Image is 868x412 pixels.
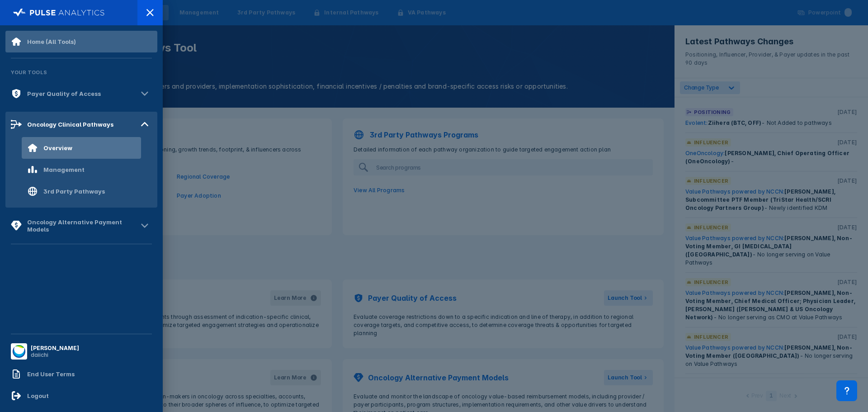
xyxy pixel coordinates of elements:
div: 3rd Party Pathways [43,188,105,195]
div: Logout [27,392,49,399]
a: Management [5,159,157,180]
div: Overview [43,144,72,152]
div: [PERSON_NAME] [31,345,79,351]
div: Oncology Clinical Pathways [27,121,113,128]
div: Oncology Alternative Payment Models [27,218,137,233]
div: Home (All Tools) [27,38,76,45]
a: 3rd Party Pathways [5,180,157,202]
a: Overview [5,137,157,159]
img: pulse-logo-full-white.svg [13,6,105,19]
div: Payer Quality of Access [27,90,101,97]
a: Home (All Tools) [5,31,157,52]
div: Management [43,166,85,173]
img: menu button [13,345,25,358]
div: End User Terms [27,370,75,378]
div: daiichi [31,351,79,358]
div: Your Tools [5,64,157,81]
div: Contact Support [836,380,857,401]
a: End User Terms [5,363,157,385]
